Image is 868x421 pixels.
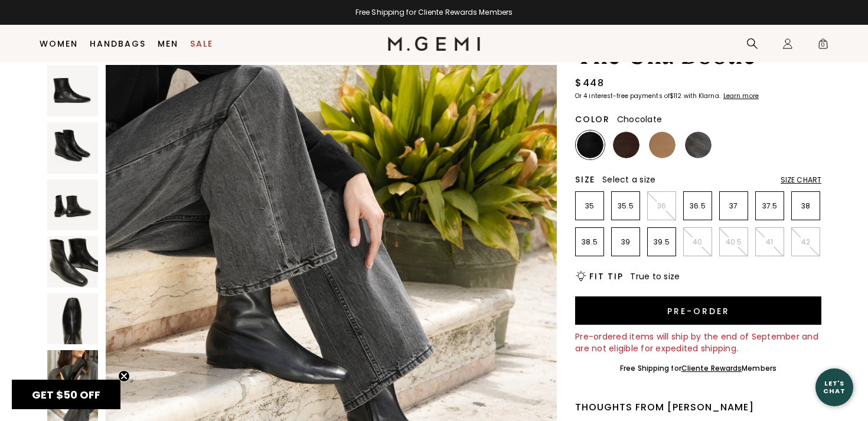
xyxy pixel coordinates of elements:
p: 38.5 [576,237,603,247]
div: Let's Chat [815,380,853,394]
img: Gunmetal [685,132,712,158]
p: 36.5 [684,201,712,211]
p: 39.5 [648,237,676,247]
p: 37.5 [756,201,784,211]
p: 36 [648,201,676,211]
p: 35 [576,201,603,211]
span: True to size [630,270,680,282]
klarna-placement-style-amount: $112 [670,92,681,100]
img: The Una Bootie [47,122,98,173]
klarna-placement-style-body: Or 4 interest-free payments of [575,92,670,100]
img: Light Tan [649,132,676,158]
klarna-placement-style-cta: Learn more [723,92,759,100]
button: Close teaser [118,370,130,382]
p: 41 [756,237,784,247]
p: 39 [612,237,639,247]
img: The Una Bootie [47,236,98,287]
a: Women [40,39,78,48]
a: Learn more [722,93,759,100]
div: Thoughts from [PERSON_NAME] [575,400,821,415]
img: The Una Bootie [47,350,98,401]
span: Select a size [602,174,655,185]
div: Size Chart [781,175,821,185]
p: 38 [792,201,820,211]
p: 35.5 [612,201,639,211]
div: $448 [575,76,604,90]
div: Free Shipping for Members [620,364,776,373]
span: 0 [817,40,829,52]
p: 40 [684,237,712,247]
img: The Una Bootie [47,180,98,230]
h2: Fit Tip [589,272,623,281]
div: Pre-ordered items will ship by the end of September and are not eligible for expedited shipping. [575,331,821,354]
a: Sale [190,39,213,48]
klarna-placement-style-body: with Klarna [684,92,722,100]
img: Chocolate [613,132,639,158]
p: 37 [720,201,748,211]
span: GET $50 OFF [32,387,100,402]
img: M.Gemi [388,37,481,51]
img: Black [577,132,603,158]
div: GET $50 OFFClose teaser [12,380,120,409]
h2: Color [575,115,610,124]
a: Cliente Rewards [681,363,742,373]
a: Men [158,39,178,48]
span: Chocolate [617,113,662,125]
a: Handbags [90,39,146,48]
p: 40.5 [720,237,748,247]
p: 42 [792,237,820,247]
img: The Una Bootie [47,66,98,116]
h2: Size [575,175,595,184]
img: The Una Bootie [47,293,98,344]
button: Pre-order [575,296,821,325]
